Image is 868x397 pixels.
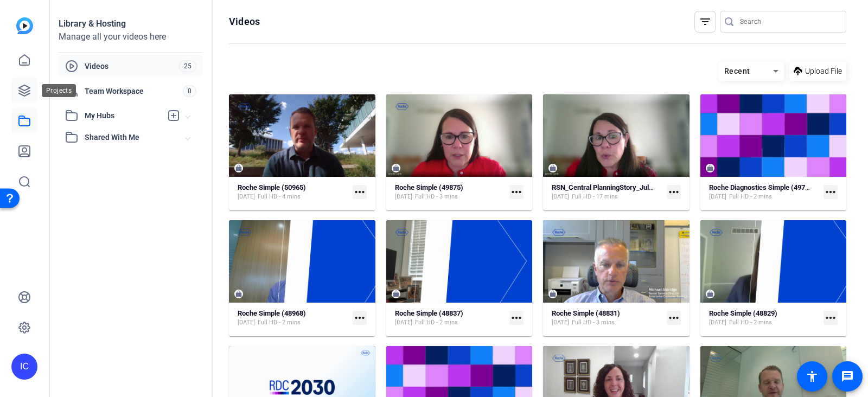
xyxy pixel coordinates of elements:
[552,318,569,327] span: [DATE]
[238,309,306,317] strong: Roche Simple (48968)
[238,309,348,327] a: Roche Simple (48968)[DATE]Full HD - 2 mins
[789,61,846,81] button: Upload File
[806,370,819,383] mat-icon: accessibility
[238,183,306,191] strong: Roche Simple (50965)
[258,193,301,201] span: Full HD - 4 mins
[238,183,348,201] a: Roche Simple (50965)[DATE]Full HD - 4 mins
[85,86,183,97] span: Team Workspace
[709,183,820,201] a: Roche Diagnostics Simple (49789)[DATE]Full HD - 2 mins
[85,110,162,121] span: My Hubs
[415,193,458,201] span: Full HD - 3 mins
[11,354,37,380] div: IC
[59,30,203,43] div: Manage all your videos here
[729,193,772,201] span: Full HD - 2 mins
[395,309,506,327] a: Roche Simple (48837)[DATE]Full HD - 2 mins
[552,183,668,191] strong: RSN_Central PlanningStory_July2025
[724,67,750,75] span: Recent
[85,61,179,72] span: Videos
[183,85,196,97] span: 0
[353,185,367,199] mat-icon: more_horiz
[395,309,463,317] strong: Roche Simple (48837)
[824,185,838,199] mat-icon: more_horiz
[179,60,196,72] span: 25
[16,17,33,34] img: blue-gradient.svg
[552,193,569,201] span: [DATE]
[395,183,463,191] strong: Roche Simple (49875)
[824,311,838,325] mat-icon: more_horiz
[667,311,681,325] mat-icon: more_horiz
[415,318,458,327] span: Full HD - 2 mins
[699,15,712,28] mat-icon: filter_list
[572,193,618,201] span: Full HD - 17 mins
[238,193,255,201] span: [DATE]
[42,84,76,97] div: Projects
[509,185,524,199] mat-icon: more_horiz
[59,105,203,126] mat-expansion-panel-header: My Hubs
[395,318,412,327] span: [DATE]
[552,183,662,201] a: RSN_Central PlanningStory_July2025[DATE]Full HD - 17 mins
[709,318,726,327] span: [DATE]
[709,183,815,191] strong: Roche Diagnostics Simple (49789)
[552,309,662,327] a: Roche Simple (48831)[DATE]Full HD - 3 mins
[572,318,615,327] span: Full HD - 3 mins
[841,370,854,383] mat-icon: message
[258,318,301,327] span: Full HD - 2 mins
[509,311,524,325] mat-icon: more_horiz
[709,193,726,201] span: [DATE]
[709,309,820,327] a: Roche Simple (48829)[DATE]Full HD - 2 mins
[740,15,838,28] input: Search
[353,311,367,325] mat-icon: more_horiz
[229,15,260,28] h1: Videos
[709,309,777,317] strong: Roche Simple (48829)
[805,66,842,77] span: Upload File
[667,185,681,199] mat-icon: more_horiz
[59,126,203,148] mat-expansion-panel-header: Shared With Me
[552,309,620,317] strong: Roche Simple (48831)
[85,132,186,143] span: Shared With Me
[729,318,772,327] span: Full HD - 2 mins
[395,193,412,201] span: [DATE]
[238,318,255,327] span: [DATE]
[395,183,506,201] a: Roche Simple (49875)[DATE]Full HD - 3 mins
[59,17,203,30] div: Library & Hosting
